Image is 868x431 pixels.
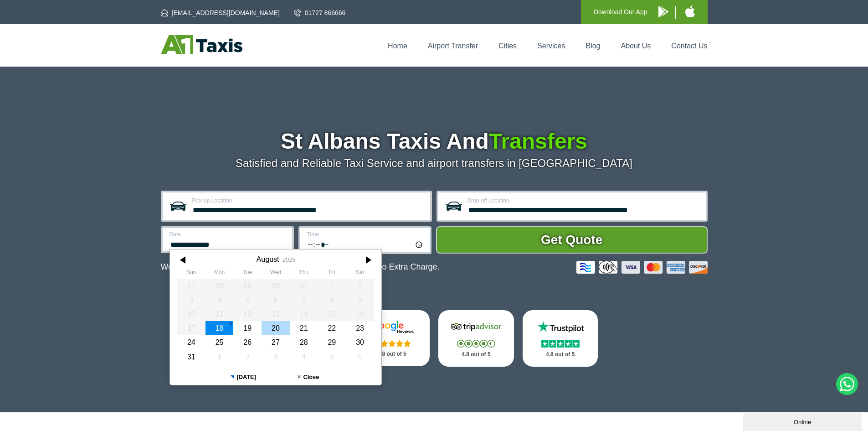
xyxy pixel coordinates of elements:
div: 31 August 2025 [177,350,205,364]
th: Tuesday [233,269,262,278]
div: 28 July 2025 [205,279,233,293]
div: 17 August 2025 [177,321,205,335]
th: Sunday [177,269,205,278]
div: 31 July 2025 [289,279,318,293]
p: We Now Accept Card & Contactless Payment In [161,262,440,272]
div: 2025 [282,256,295,263]
div: 29 July 2025 [233,279,262,293]
div: August [256,255,279,264]
div: 25 August 2025 [205,335,233,349]
a: About Us [621,42,651,50]
div: 03 September 2025 [262,350,290,364]
img: Credit And Debit Cards [576,261,708,274]
div: 10 August 2025 [177,307,205,321]
div: 04 September 2025 [289,350,318,364]
img: A1 Taxis Android App [658,6,668,17]
a: 01727 866666 [294,8,346,17]
div: 19 August 2025 [233,321,262,335]
button: [DATE] [211,369,276,385]
span: The Car at No Extra Charge. [335,262,439,271]
div: 30 August 2025 [346,335,374,349]
div: 04 August 2025 [205,293,233,307]
div: 21 August 2025 [289,321,318,335]
a: [EMAIL_ADDRESS][DOMAIN_NAME] [161,8,280,17]
div: 27 August 2025 [262,335,290,349]
div: 12 August 2025 [233,307,262,321]
a: Services [537,42,565,50]
p: Satisfied and Reliable Taxi Service and airport transfers in [GEOGRAPHIC_DATA] [161,157,708,170]
th: Monday [205,269,233,278]
p: 4.8 out of 5 [533,349,588,360]
h1: St Albans Taxis And [161,130,708,152]
img: A1 Taxis iPhone App [685,5,695,17]
button: Close [276,369,341,385]
a: Contact Us [671,42,707,50]
label: Date [169,232,287,237]
div: 13 August 2025 [262,307,290,321]
img: Stars [457,340,495,348]
div: 26 August 2025 [233,335,262,349]
th: Friday [318,269,346,278]
img: Trustpilot [533,320,588,334]
div: 08 August 2025 [318,293,346,307]
div: 01 September 2025 [205,350,233,364]
iframe: chat widget [743,411,863,431]
div: 02 September 2025 [233,350,262,364]
a: Blog [586,42,600,50]
div: 06 August 2025 [262,293,290,307]
a: Airport Transfer [428,42,478,50]
div: 29 August 2025 [318,335,346,349]
div: 14 August 2025 [289,307,318,321]
a: Cities [498,42,517,50]
p: 4.8 out of 5 [364,348,420,360]
div: 03 August 2025 [177,293,205,307]
a: Google Stars 4.8 out of 5 [354,310,430,366]
p: Download Our App [594,6,647,18]
div: 01 August 2025 [318,279,346,293]
div: 11 August 2025 [205,307,233,321]
div: 07 August 2025 [289,293,318,307]
div: 02 August 2025 [346,279,374,293]
a: Tripadvisor Stars 4.8 out of 5 [438,310,514,367]
div: 05 September 2025 [318,350,346,364]
img: Stars [373,340,411,347]
img: Stars [541,340,580,348]
div: 18 August 2025 [205,321,233,335]
a: Home [388,42,407,50]
img: A1 Taxis St Albans LTD [161,35,242,54]
label: Time [307,232,424,237]
span: Transfers [489,129,587,153]
div: 06 September 2025 [346,350,374,364]
th: Saturday [346,269,374,278]
a: Trustpilot Stars 4.8 out of 5 [523,310,598,367]
label: Pick-up Location [192,198,425,203]
div: 30 July 2025 [262,279,290,293]
div: 27 July 2025 [177,279,205,293]
div: 09 August 2025 [346,293,374,307]
button: Get Quote [436,226,708,254]
p: 4.8 out of 5 [448,349,504,360]
label: Drop-off Location [467,198,700,203]
img: Tripadvisor [449,320,503,334]
div: 16 August 2025 [346,307,374,321]
div: 23 August 2025 [346,321,374,335]
th: Thursday [289,269,318,278]
div: 28 August 2025 [289,335,318,349]
div: 22 August 2025 [318,321,346,335]
div: 05 August 2025 [233,293,262,307]
div: 15 August 2025 [318,307,346,321]
div: 20 August 2025 [262,321,290,335]
img: Google [365,320,419,334]
div: 24 August 2025 [177,335,205,349]
th: Wednesday [262,269,290,278]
